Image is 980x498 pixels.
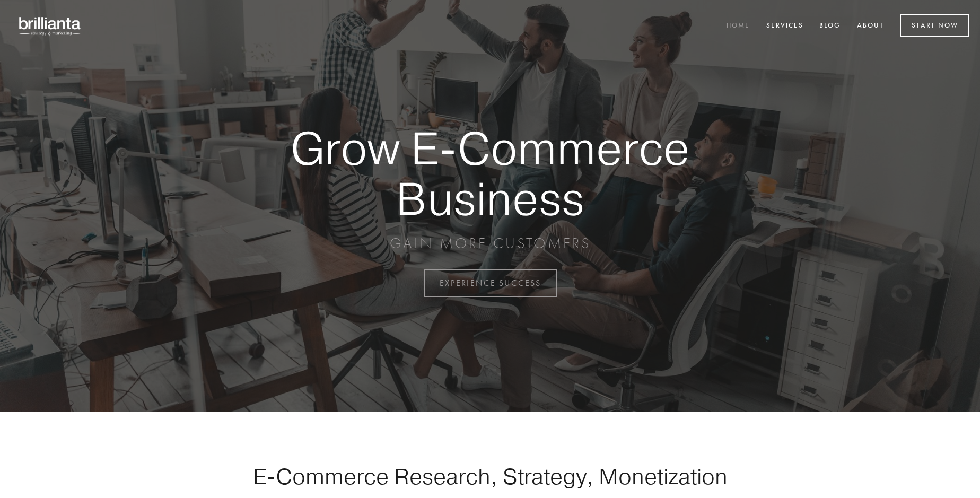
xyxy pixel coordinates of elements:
a: Services [759,18,810,35]
a: About [850,18,891,35]
a: EXPERIENCE SUCCESS [424,269,557,297]
a: Home [720,18,757,35]
h1: E-Commerce Research, Strategy, Monetization [220,463,760,490]
p: GAIN MORE CUSTOMERS [253,234,727,253]
a: Start Now [900,14,969,37]
strong: Grow E-Commerce Business [253,123,727,223]
a: Blog [812,18,847,35]
img: brillianta - research, strategy, marketing [11,11,90,41]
